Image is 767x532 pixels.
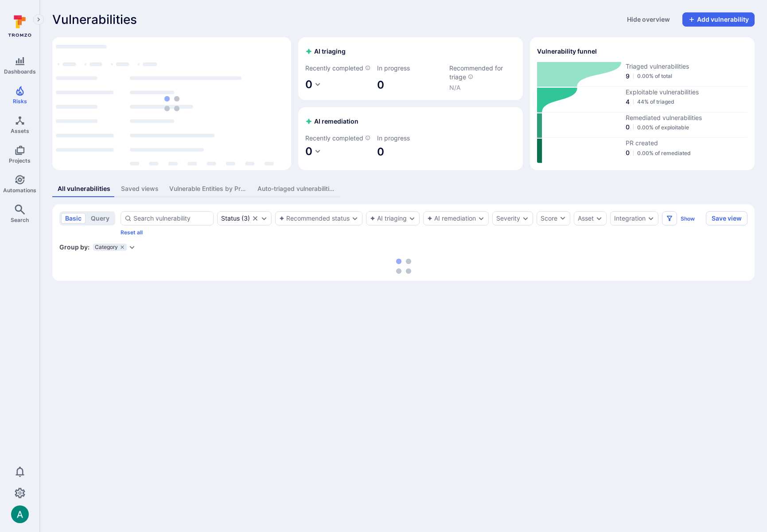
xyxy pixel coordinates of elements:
[377,145,444,159] span: 0
[61,213,86,224] button: basic
[614,215,646,222] button: Integration
[626,72,630,81] span: 9
[95,245,118,250] span: Category
[365,135,370,140] svg: AI remediated vulnerabilities in the last 7 days
[626,88,748,97] span: Exploitable vulnerabilities
[305,117,358,126] h2: AI remediation
[59,243,90,252] span: Group by:
[121,184,159,193] div: Saved views
[13,98,27,105] span: Risks
[305,47,346,56] h2: AI triaging
[427,215,476,222] button: AI remediation
[279,215,350,222] button: Recommended status
[626,113,748,122] span: Remediated vulnerabilities
[537,211,570,225] button: Score
[626,148,630,157] span: 0
[52,37,291,170] div: Top integrations by vulnerabilities
[3,187,36,194] span: Automations
[133,214,210,223] input: Search vulnerability
[478,215,485,222] button: Expand dropdown
[637,150,691,156] span: 0.00% of remediated
[626,123,630,132] span: 0
[637,98,674,105] span: 44% of triaged
[537,47,597,56] h2: Vulnerability funnel
[647,215,654,222] button: Expand dropdown
[365,65,370,70] svg: AI triaged vulnerabilities in the last 7 days
[409,215,416,222] button: Expand dropdown
[682,12,755,27] button: Add vulnerability
[626,97,630,106] span: 4
[305,78,312,91] span: 0
[626,139,748,148] span: PR created
[305,144,321,159] button: 0
[52,181,755,197] div: assets tabs
[578,215,594,222] button: Asset
[52,12,137,27] span: Vulnerabilities
[370,215,407,222] button: AI triaging
[58,184,110,193] div: All vulnerabilities
[596,215,603,222] button: Expand dropdown
[396,259,411,274] img: Loading...
[662,211,677,225] button: Filters
[681,215,695,222] button: Show
[93,244,127,251] div: Category
[121,229,143,236] button: Reset all
[221,215,240,222] div: Status
[305,134,372,143] span: Recently completed
[305,64,372,73] span: Recently completed
[496,215,520,222] button: Severity
[59,259,748,274] div: loading spinner
[93,244,136,251] div: grouping parameters
[449,64,516,82] span: Recommended for triage
[706,211,748,225] button: Save view
[468,74,473,79] svg: Vulnerabilities with critical and high severity from supported integrations (SCA/SAST/CSPM) that ...
[87,213,113,224] button: query
[252,215,259,222] button: Clear selection
[541,214,557,223] div: Score
[35,16,42,23] i: Expand navigation menu
[11,505,29,523] div: Arjan Dehar
[257,184,335,193] div: Auto-triaged vulnerabilities
[4,68,36,75] span: Dashboards
[221,215,250,222] button: Status(3)
[449,83,516,92] p: N/A
[305,78,321,92] button: 0
[56,41,288,167] div: loading spinner
[377,78,444,92] span: 0
[522,215,529,222] button: Expand dropdown
[128,244,136,251] button: Expand dropdown
[305,145,312,158] span: 0
[11,505,29,523] img: ACg8ocLSa5mPYBaXNx3eFu_EmspyJX0laNWN7cXOFirfQ7srZveEpg=s96-c
[351,215,358,222] button: Expand dropdown
[377,64,444,73] span: In progress
[11,217,29,223] span: Search
[33,14,44,25] button: Expand navigation menu
[377,134,444,143] span: In progress
[637,73,672,79] span: 0.00% of total
[164,96,179,111] img: Loading...
[637,124,689,131] span: 0.00% of exploitable
[261,215,268,222] button: Expand dropdown
[9,157,31,164] span: Projects
[626,62,748,71] span: Triaged vulnerabilities
[169,184,247,193] div: Vulnerable Entities by Project
[622,12,675,27] button: Hide overview
[221,215,250,222] div: ( 3 )
[11,128,29,134] span: Assets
